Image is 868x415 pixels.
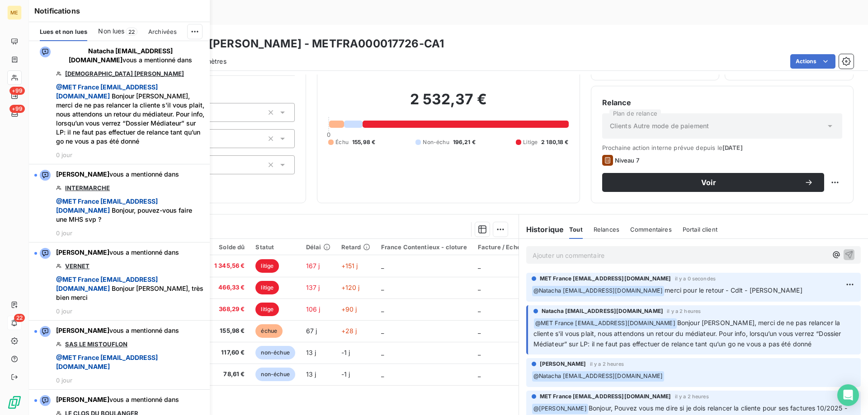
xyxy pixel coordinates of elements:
[214,370,245,379] span: 78,61 €
[255,346,295,359] span: non-échue
[306,284,320,291] span: 137 j
[255,259,279,273] span: litige
[34,5,204,16] h6: Notifications
[341,243,370,251] div: Retard
[610,121,709,131] span: Clients Autre mode de paiement
[532,404,588,414] span: @ [PERSON_NAME]
[56,275,158,292] span: @ MET France [EMAIL_ADDRESS][DOMAIN_NAME]
[56,326,179,335] span: vous a mentionné dans
[423,138,449,146] span: Non-échu
[14,314,25,322] span: 22
[56,197,158,214] span: @ MET France [EMAIL_ADDRESS][DOMAIN_NAME]
[40,28,87,35] span: Lues et non lues
[56,170,179,179] span: vous a mentionné dans
[328,90,568,117] h2: 2 532,37 €
[255,281,279,294] span: litige
[630,226,672,233] span: Commentaires
[341,370,350,378] span: -1 j
[214,261,245,270] span: 1 345,56 €
[352,138,375,146] span: 155,98 €
[478,370,481,378] span: _
[9,87,25,95] span: +99
[306,370,316,378] span: 13 j
[602,173,824,192] button: Voir
[65,184,110,191] a: INTERMARCHE
[80,36,444,52] h3: [DEMOGRAPHIC_DATA] [PERSON_NAME] - METFRA000017726-CA1
[533,319,843,348] span: Bonjour [PERSON_NAME], merci de ne pas relancer la cliente s'il vous plait, nous attendons un ret...
[602,97,842,108] h6: Relance
[453,138,476,146] span: 196,21 €
[56,83,158,100] span: @ MET France [EMAIL_ADDRESS][DOMAIN_NAME]
[306,243,330,251] div: Délai
[306,305,321,313] span: 106 j
[341,284,360,291] span: +120 j
[255,243,295,251] div: Statut
[255,324,283,338] span: échue
[56,377,72,384] span: 0 jour
[56,229,72,237] span: 0 jour
[790,54,835,69] button: Actions
[214,326,245,336] span: 155,98 €
[602,144,842,151] span: Prochaine action interne prévue depuis le
[56,83,204,146] span: Bonjour [PERSON_NAME], merci de ne pas relancer la cliente s'il vous plait, nous attendons un ret...
[381,243,467,251] div: France Contentieux - cloture
[837,384,859,406] div: Open Intercom Messenger
[327,131,330,138] span: 0
[381,305,384,313] span: _
[9,105,25,113] span: +99
[615,157,639,164] span: Niveau 7
[683,226,717,233] span: Portail client
[381,284,384,291] span: _
[306,327,317,335] span: 67 j
[381,327,384,335] span: _
[675,394,709,399] span: il y a 2 heures
[56,170,109,178] span: [PERSON_NAME]
[214,243,245,251] div: Solde dû
[56,354,158,370] span: @ MET France [EMAIL_ADDRESS][DOMAIN_NAME]
[69,47,173,64] span: Natacha [EMAIL_ADDRESS][DOMAIN_NAME]
[381,349,384,356] span: _
[56,308,72,315] span: 0 jour
[478,284,481,291] span: _
[675,276,716,281] span: il y a 0 secondes
[478,349,481,356] span: _
[56,326,109,334] span: [PERSON_NAME]
[255,368,295,381] span: non-échue
[722,144,743,151] span: [DATE]
[594,226,619,233] span: Relances
[341,327,357,335] span: +28 j
[148,28,177,35] span: Archivées
[56,395,179,404] span: vous a mentionné dans
[65,70,184,77] a: [DEMOGRAPHIC_DATA] [PERSON_NAME]
[478,305,481,313] span: _
[341,305,357,313] span: +90 j
[542,307,663,315] span: Natacha [EMAIL_ADDRESS][DOMAIN_NAME]
[381,370,384,378] span: _
[214,283,245,292] span: 466,33 €
[29,242,210,321] button: [PERSON_NAME]vous a mentionné dansVERNET @MET France [EMAIL_ADDRESS][DOMAIN_NAME] Bonjour [PERSON...
[540,275,671,283] span: MET France [EMAIL_ADDRESS][DOMAIN_NAME]
[56,151,72,159] span: 0 jour
[667,308,701,314] span: il y a 2 heures
[519,224,564,235] h6: Historique
[29,41,210,164] button: Natacha [EMAIL_ADDRESS][DOMAIN_NAME]vous a mentionné dans[DEMOGRAPHIC_DATA] [PERSON_NAME] @MET Fr...
[478,327,481,335] span: _
[478,243,540,251] div: Facture / Echéancier
[56,275,204,302] span: Bonjour [PERSON_NAME], très bien merci
[214,348,245,357] span: 117,60 €
[255,303,279,316] span: litige
[56,248,109,256] span: [PERSON_NAME]
[7,395,22,410] img: Logo LeanPay
[523,138,538,146] span: Litige
[65,262,90,270] a: VERNET
[540,360,586,368] span: [PERSON_NAME]
[306,349,316,356] span: 13 j
[665,286,802,294] span: merci pour le retour - Cdlt - [PERSON_NAME]
[29,164,210,242] button: [PERSON_NAME]vous a mentionné dansINTERMARCHE @MET France [EMAIL_ADDRESS][DOMAIN_NAME] Bonjour, p...
[335,138,349,146] span: Échu
[569,226,583,233] span: Tout
[126,28,137,36] span: 22
[534,318,677,329] span: @ MET France [EMAIL_ADDRESS][DOMAIN_NAME]
[65,340,127,348] a: SAS LE MISTOUFLON
[540,392,671,401] span: MET France [EMAIL_ADDRESS][DOMAIN_NAME]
